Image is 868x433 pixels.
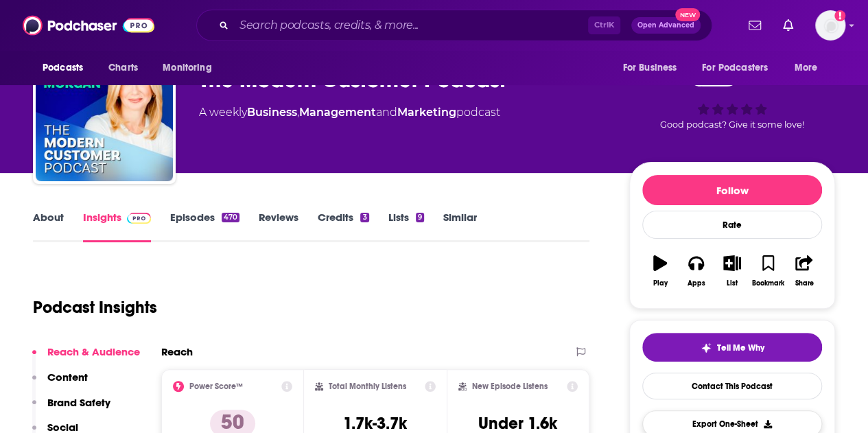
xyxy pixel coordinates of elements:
h2: Power Score™ [189,382,243,391]
p: Brand Safety [47,396,110,409]
div: Apps [688,279,705,288]
button: Open AdvancedNew [631,17,701,34]
img: Podchaser Pro [127,213,151,224]
button: open menu [785,55,835,81]
a: Show notifications dropdown [777,14,799,37]
img: Podchaser - Follow, Share and Rate Podcasts [23,12,154,38]
img: User Profile [815,10,845,40]
div: Bookmark [752,279,784,288]
div: Rate [642,211,822,239]
button: Play [642,246,678,296]
span: For Podcasters [702,58,768,78]
button: open menu [153,55,229,81]
button: Follow [642,175,822,205]
div: Play [653,279,668,288]
h2: Total Monthly Listens [329,382,406,391]
input: Search podcasts, credits, & more... [234,14,588,36]
span: Monitoring [163,58,211,78]
div: Search podcasts, credits, & more... [196,10,712,41]
div: Share [795,279,813,288]
a: Credits3 [318,211,368,242]
p: Content [47,371,88,384]
span: More [795,58,818,78]
div: 9 [416,213,424,222]
a: Episodes470 [170,211,239,242]
a: About [33,211,64,242]
button: Content [32,371,88,396]
span: Good podcast? Give it some love! [660,119,804,130]
span: Logged in as COliver [815,10,845,40]
button: open menu [693,55,788,81]
span: Podcasts [43,58,83,78]
a: Charts [99,55,146,81]
button: open menu [33,55,101,81]
div: 3 [360,213,368,222]
span: and [376,106,397,119]
span: Tell Me Why [717,342,764,353]
button: Brand Safety [32,396,110,421]
a: Lists9 [388,211,424,242]
a: Similar [443,211,477,242]
p: Reach & Audience [47,345,140,358]
a: Marketing [397,106,456,119]
button: Show profile menu [815,10,845,40]
h2: New Episode Listens [472,382,548,391]
svg: Add a profile image [834,10,845,21]
button: open menu [613,55,694,81]
span: Charts [108,58,138,78]
img: tell me why sparkle [701,342,712,353]
div: List [727,279,738,288]
span: New [675,8,700,21]
div: 50Good podcast? Give it some love! [629,54,835,139]
button: Reach & Audience [32,345,140,371]
button: List [714,246,750,296]
a: Reviews [259,211,298,242]
img: The Modern Customer Podcast [36,44,173,181]
span: , [297,106,299,119]
button: tell me why sparkleTell Me Why [642,333,822,362]
a: Business [247,106,297,119]
button: Bookmark [750,246,786,296]
span: Open Advanced [637,22,694,29]
a: Contact This Podcast [642,373,822,399]
a: Show notifications dropdown [743,14,766,37]
div: A weekly podcast [199,104,500,121]
h2: Reach [161,345,193,358]
a: InsightsPodchaser Pro [83,211,151,242]
a: Management [299,106,376,119]
span: Ctrl K [588,16,620,34]
button: Apps [678,246,714,296]
div: 470 [222,213,239,222]
button: Share [786,246,822,296]
span: For Business [622,58,677,78]
h1: Podcast Insights [33,297,157,318]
